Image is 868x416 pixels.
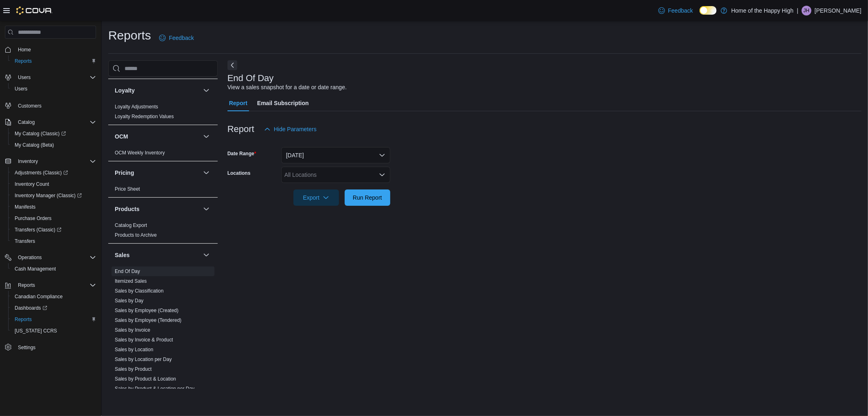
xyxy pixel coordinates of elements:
[108,102,218,125] div: Loyalty
[201,204,211,214] button: Products
[802,6,811,15] div: Jocelyne Hall
[815,6,861,15] p: [PERSON_NAME]
[11,191,85,200] a: Inventory Manager (Classic)
[353,194,382,202] span: Run Report
[11,315,35,324] a: Reports
[115,386,195,392] a: Sales by Product & Location per Day
[115,278,147,284] a: Itemized Sales
[15,169,68,176] span: Adjustments (Classic)
[115,288,164,294] span: Sales by Classification
[8,167,99,178] a: Adjustments (Classic)
[15,117,96,127] span: Catalog
[15,238,35,244] span: Transfers
[115,376,176,382] span: Sales by Product & Location
[115,357,172,362] a: Sales by Location per Day
[115,186,140,192] a: Price Sheet
[11,140,96,150] span: My Catalog (Beta)
[115,278,147,284] span: Itemized Sales
[115,317,181,324] span: Sales by Employee (Tendered)
[227,60,237,70] button: Next
[11,179,52,189] a: Inventory Count
[115,251,130,259] h3: Sales
[11,264,59,274] a: Cash Management
[115,104,158,110] a: Loyalty Adjustments
[11,326,96,336] span: Washington CCRS
[8,201,99,213] button: Manifests
[201,168,211,178] button: Pricing
[11,264,96,274] span: Cash Management
[11,315,96,324] span: Reports
[274,125,317,133] span: Hide Parameters
[5,40,96,374] nav: Complex example
[2,280,99,291] button: Reports
[18,282,35,288] span: Reports
[18,119,35,125] span: Catalog
[115,297,144,304] span: Sales by Day
[11,214,55,223] a: Purchase Orders
[18,103,42,109] span: Customers
[11,225,65,235] a: Transfers (Classic)
[115,169,200,177] button: Pricing
[11,236,38,246] a: Transfers
[8,224,99,236] a: Transfers (Classic)
[115,268,140,275] span: End Of Day
[15,100,96,110] span: Customers
[11,84,96,94] span: Users
[115,337,173,343] a: Sales by Invoice & Product
[18,344,35,351] span: Settings
[11,292,96,302] span: Canadian Compliance
[11,168,71,178] a: Adjustments (Classic)
[169,34,194,42] span: Feedback
[345,189,390,206] button: Run Report
[115,169,134,177] h3: Pricing
[115,205,140,213] h3: Products
[16,7,52,15] img: Cova
[8,263,99,275] button: Cash Management
[797,6,798,15] p: |
[2,44,99,55] button: Home
[15,192,82,199] span: Inventory Manager (Classic)
[15,142,54,148] span: My Catalog (Beta)
[115,307,179,314] span: Sales by Employee (Created)
[2,341,99,353] button: Settings
[11,168,96,178] span: Adjustments (Classic)
[201,250,211,260] button: Sales
[2,156,99,167] button: Inventory
[11,202,39,212] a: Manifests
[115,114,174,119] a: Loyalty Redemption Values
[115,327,150,333] span: Sales by Invoice
[15,130,66,137] span: My Catalog (Classic)
[8,178,99,190] button: Inventory Count
[227,150,256,157] label: Date Range
[15,73,96,82] span: Users
[227,170,251,176] label: Locations
[2,99,99,111] button: Customers
[2,72,99,83] button: Users
[115,222,147,228] a: Catalog Export
[115,288,164,294] a: Sales by Classification
[15,343,39,352] a: Settings
[15,101,45,111] a: Customers
[15,45,34,55] a: Home
[18,74,31,81] span: Users
[11,129,96,139] span: My Catalog (Classic)
[11,191,96,200] span: Inventory Manager (Classic)
[115,251,200,259] button: Sales
[11,303,50,313] a: Dashboards
[115,103,158,110] span: Loyalty Adjustments
[18,254,42,261] span: Operations
[108,27,151,44] h1: Reports
[115,308,179,313] a: Sales by Employee (Created)
[8,291,99,302] button: Canadian Compliance
[227,73,274,83] h3: End Of Day
[8,302,99,314] a: Dashboards
[281,147,390,163] button: [DATE]
[227,124,254,134] h3: Report
[201,132,211,141] button: OCM
[11,292,66,302] a: Canadian Compliance
[108,266,218,407] div: Sales
[15,266,56,272] span: Cash Management
[15,117,38,127] button: Catalog
[8,190,99,201] a: Inventory Manager (Classic)
[8,83,99,95] button: Users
